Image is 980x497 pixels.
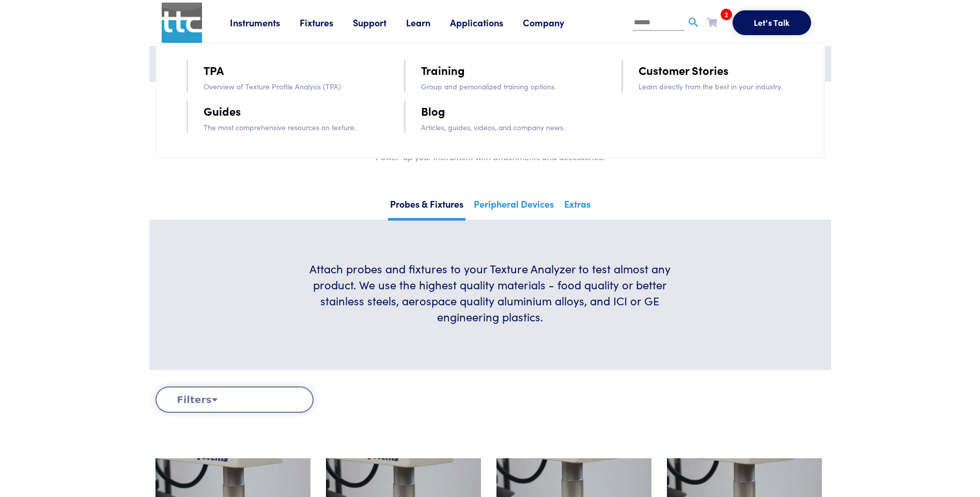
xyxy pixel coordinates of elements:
span: 2 [721,9,732,20]
a: Company [523,16,584,29]
button: Filters [155,386,314,413]
a: 2 [707,15,717,28]
a: Support [353,16,406,29]
a: Fixtures [300,16,353,29]
a: Blog [421,102,445,120]
a: Training [421,61,465,79]
button: Let's Talk [733,10,811,35]
a: TPA [204,61,224,79]
a: Customer Stories [639,61,728,79]
p: Learn directly from the best in your industry. [639,81,810,92]
p: Group and personalized training options. [421,81,593,92]
p: Articles, guides, videos, and company news. [421,121,593,133]
a: Learn [406,16,450,29]
a: Guides [204,102,241,120]
a: Applications [450,16,523,29]
a: Extras [562,195,593,218]
a: Peripheral Devices [472,195,556,218]
p: The most comprehensive resources on texture. [204,121,375,133]
p: Overview of Texture Profile Analysis (TPA) [204,81,375,92]
a: Probes & Fixtures [388,195,465,221]
img: ttc_logo_1x1_v1.0.png [162,3,202,43]
a: Instruments [230,16,300,29]
h6: Attach probes and fixtures to your Texture Analyzer to test almost any product. We use the highes... [297,261,683,324]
